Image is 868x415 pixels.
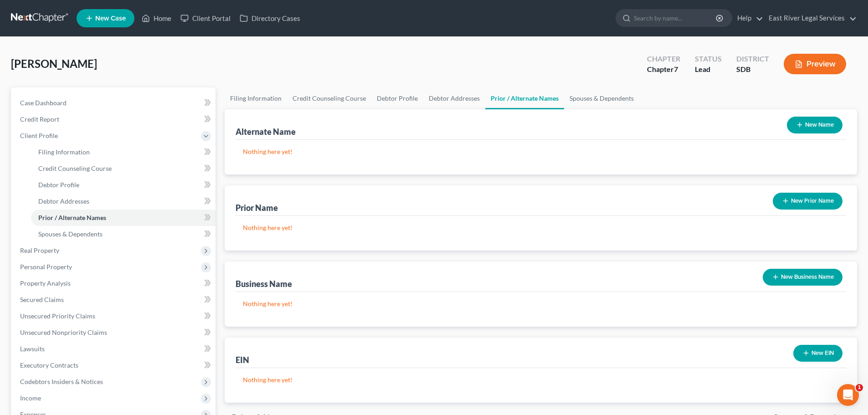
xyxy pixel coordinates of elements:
[837,384,859,406] iframe: Intercom live chat
[20,345,45,353] span: Lawsuits
[20,99,67,107] span: Case Dashboard
[856,384,863,391] span: 1
[20,328,107,336] span: Unsecured Nonpriority Claims
[647,54,680,64] div: Chapter
[243,223,839,232] p: Nothing here yet!
[236,126,296,137] div: Alternate Name
[38,164,112,172] span: Credit Counseling Course
[31,193,216,210] a: Debtor Addresses
[38,181,79,189] span: Debtor Profile
[13,357,216,374] a: Executory Contracts
[20,279,71,287] span: Property Analysis
[371,87,423,109] a: Debtor Profile
[243,375,839,384] p: Nothing here yet!
[763,269,842,286] button: New Business Name
[31,177,216,193] a: Debtor Profile
[20,115,59,123] span: Credit Report
[38,148,90,156] span: Filing Information
[236,278,292,289] div: Business Name
[95,15,126,22] span: New Case
[243,299,839,308] p: Nothing here yet!
[38,230,103,238] span: Spouses & Dependents
[13,341,216,357] a: Lawsuits
[13,292,216,308] a: Secured Claims
[176,10,235,26] a: Client Portal
[674,65,678,73] span: 7
[236,202,278,213] div: Prior Name
[287,87,371,109] a: Credit Counseling Course
[733,10,763,26] a: Help
[13,95,216,111] a: Case Dashboard
[564,87,639,109] a: Spouses & Dependents
[13,275,216,292] a: Property Analysis
[695,54,722,64] div: Status
[20,378,103,385] span: Codebtors Insiders & Notices
[13,324,216,341] a: Unsecured Nonpriority Claims
[235,10,305,26] a: Directory Cases
[31,210,216,226] a: Prior / Alternate Names
[31,160,216,177] a: Credit Counseling Course
[764,10,857,26] a: East River Legal Services
[13,308,216,324] a: Unsecured Priority Claims
[793,345,842,362] button: New EIN
[773,193,842,210] button: New Prior Name
[20,263,72,271] span: Personal Property
[695,64,722,75] div: Lead
[634,10,717,26] input: Search by name...
[647,64,680,75] div: Chapter
[20,132,58,139] span: Client Profile
[38,197,89,205] span: Debtor Addresses
[736,64,769,75] div: SDB
[20,246,59,254] span: Real Property
[236,354,249,365] div: EIN
[243,147,839,156] p: Nothing here yet!
[20,394,41,402] span: Income
[485,87,564,109] a: Prior / Alternate Names
[787,117,842,133] button: New Name
[20,312,95,320] span: Unsecured Priority Claims
[31,226,216,242] a: Spouses & Dependents
[20,361,78,369] span: Executory Contracts
[13,111,216,128] a: Credit Report
[736,54,769,64] div: District
[38,214,106,221] span: Prior / Alternate Names
[137,10,176,26] a: Home
[423,87,485,109] a: Debtor Addresses
[20,296,64,303] span: Secured Claims
[11,57,97,70] span: [PERSON_NAME]
[31,144,216,160] a: Filing Information
[784,54,846,74] button: Preview
[225,87,287,109] a: Filing Information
